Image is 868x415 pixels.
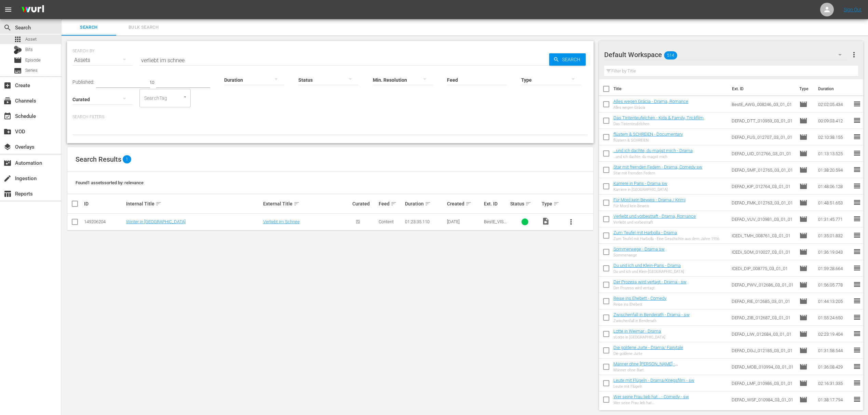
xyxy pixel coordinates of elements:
span: more_vert [567,218,575,226]
span: reorder [853,379,861,387]
a: Sommerwege - Drama sw [613,246,665,252]
span: reorder [853,149,861,157]
span: Overlays [3,143,12,151]
span: 1 [123,155,131,163]
span: reorder [853,247,861,256]
div: Der Prozess wird vertagt [613,286,687,290]
span: VOD [3,128,12,136]
div: Duration [405,200,445,208]
td: 00:09:03.412 [815,112,853,129]
span: reorder [853,362,861,371]
span: sort [553,201,559,207]
td: DEFAD_VUV_010981_03_01_01 [729,211,797,227]
a: Winter in [GEOGRAPHIC_DATA] [126,219,186,224]
td: DEFAD_DGJ_012185_03_01_01 [729,342,797,359]
span: Search [66,24,112,31]
span: Episode [799,215,808,223]
div: Status [510,200,540,208]
a: Alles wegen Grácia - Drama, Romance [613,99,688,104]
td: 02:23:19.404 [815,326,853,342]
span: Reports [3,190,12,198]
th: Title [613,79,728,98]
div: …und ich dachte, du magst mich [613,155,693,159]
span: reorder [853,264,861,272]
span: reorder [853,395,861,403]
p: Search Filters: [72,114,588,120]
td: DEFAD_WSF_010984_03_01_01 [729,391,797,408]
div: 149206204 [84,219,124,224]
span: Episode [799,248,808,256]
span: Episode [799,396,808,404]
span: sort [525,201,531,207]
span: Automation [3,159,12,167]
td: 01:31:58.544 [815,342,853,359]
span: Episode [799,379,808,387]
div: 01:23:35.110 [405,219,445,224]
td: DEFAD_SMF_012765_03_01_01 [729,162,797,178]
span: reorder [853,346,861,354]
span: Published: [72,79,94,85]
span: sort [155,201,162,207]
span: Asset [25,36,37,43]
td: DEFAD_UID_012766_03_01_01 [729,145,797,162]
div: Karriere in [GEOGRAPHIC_DATA] [613,187,668,192]
span: Search Results [76,155,121,163]
div: Type [542,200,561,208]
div: Curated [352,201,377,206]
td: 01:48:06.128 [815,178,853,195]
div: Männer ohne Bart [613,368,726,372]
span: Episode [799,313,808,322]
td: 02:16:31.335 [815,375,853,391]
span: Create [3,81,12,90]
td: 01:59:28.664 [815,260,853,277]
span: Content [379,219,394,224]
div: Star mit fremden Federn [613,171,702,175]
th: Ext. ID [728,79,795,98]
a: flüstern & SCHREIEN - Documentary [613,132,683,137]
div: ID [84,201,124,206]
a: Das Tintenteufelchen - Kids & Family, Trickfilm [613,115,704,120]
td: 01:48:51.653 [815,195,853,211]
span: Search [3,24,12,32]
div: Die goldene Jurte [613,351,683,356]
td: DEFAD_MOB_010994_03_01_01 [729,359,797,375]
div: Das Tintenteufelchen [613,122,704,126]
span: Schedule [3,112,12,120]
div: Ext. ID [484,201,508,206]
span: Episode [799,363,808,371]
a: …und ich dachte, du magst mich - Drama [613,148,693,153]
span: reorder [853,330,861,338]
div: sLotte in [GEOGRAPHIC_DATA] [613,335,665,339]
span: Episode [25,57,41,64]
span: sort [294,201,300,207]
a: Star mit fremden Federn - Drama, Comedy sw [613,164,702,170]
div: Du und ich und Klein-[GEOGRAPHIC_DATA] [613,269,684,274]
span: Video [542,217,550,225]
div: Leute mit Flügeln [613,384,694,389]
span: Episode [799,231,808,240]
span: reorder [853,313,861,321]
span: Asset [14,35,22,43]
td: DEFAD_KIP_012764_03_01_01 [729,178,797,195]
a: Zum Teufel mit Harbolla - Drama [613,230,677,235]
span: menu [4,5,12,14]
span: Episode [799,346,808,354]
span: Bulk Search [120,24,167,31]
td: 01:35:01.832 [815,227,853,244]
div: Wer seine Frau lieb hat… [613,401,689,405]
span: Episode [799,281,808,289]
td: 01:36:19.043 [815,244,853,260]
td: 01:36:08.429 [815,359,853,375]
div: flüstern & SCHREIEN [613,138,683,143]
span: Channels [3,97,12,105]
td: 01:44:13.205 [815,293,853,309]
span: reorder [853,165,861,174]
a: Leute mit Flügeln - Drama/Kriegsfilm - sw [613,378,694,383]
span: Episode [799,182,808,190]
td: ICEDi_TMH_008761_03_01_01 [729,227,797,244]
span: 514 [664,48,677,63]
a: Wer seine Frau lieb hat… - Comedy - sw [613,394,689,399]
span: reorder [853,198,861,206]
span: Episode [799,166,808,174]
span: sort [425,201,431,207]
